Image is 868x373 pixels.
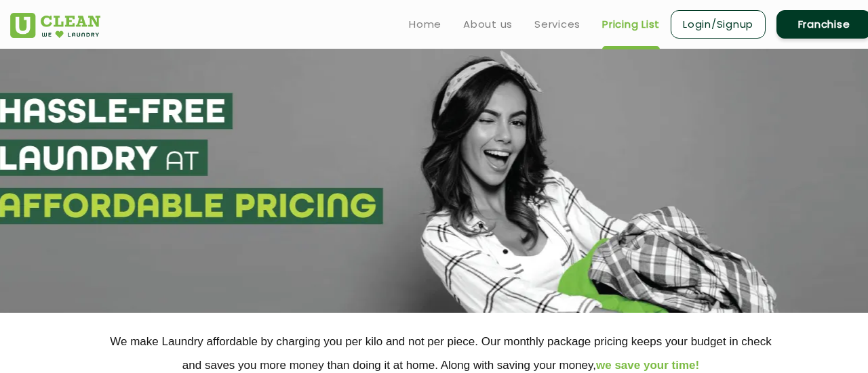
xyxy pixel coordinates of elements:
a: Login/Signup [671,10,766,39]
a: Home [409,16,441,32]
img: UClean Laundry and Dry Cleaning [10,13,100,38]
a: Services [534,16,580,32]
span: we save your time! [596,359,699,372]
a: About us [463,16,513,32]
a: Pricing List [602,16,660,32]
